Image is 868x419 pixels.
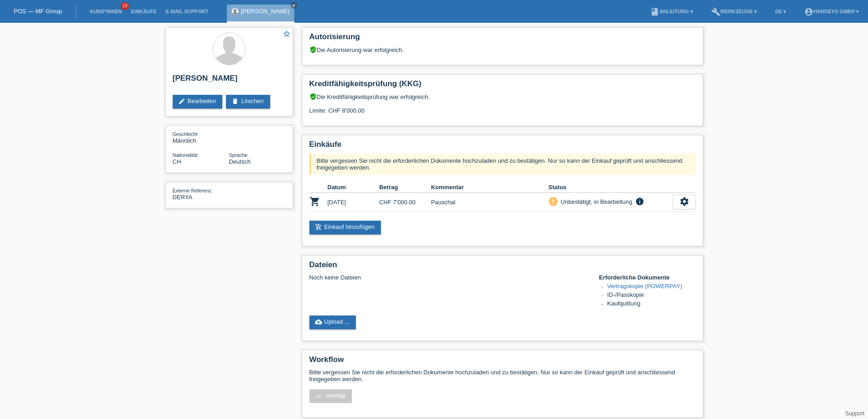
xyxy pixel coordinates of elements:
[309,274,588,281] div: Noch keine Dateien
[178,98,185,105] i: edit
[804,7,813,16] i: account_circle
[309,355,696,369] h2: Workflow
[309,260,696,274] h2: Dateien
[161,9,213,14] a: E-Mail Support
[646,9,697,14] a: bookAnleitung ▾
[231,98,239,105] i: delete
[558,197,632,207] div: Unbestätigt, in Bearbeitung
[431,182,549,193] th: Kommentar
[309,46,317,53] i: verified_user
[229,158,251,165] span: Deutsch
[607,283,683,290] a: Vertragskopie (POWERPAY)
[291,2,297,9] a: close
[309,140,696,154] h2: Einkäufe
[309,221,381,234] a: add_shopping_cartEinkauf hinzufügen
[599,274,696,281] h4: Erforderliche Dokumente
[309,196,320,207] i: POSP00026692
[282,30,291,39] a: star_border
[800,9,863,14] a: account_circleHandeys GmbH ▾
[315,223,322,231] i: add_shopping_cart
[121,2,129,10] span: 18
[241,8,290,15] a: [PERSON_NAME]
[173,95,223,109] a: editBearbeiten
[126,9,161,14] a: Einkäufe
[328,193,380,212] td: [DATE]
[173,74,286,88] h2: [PERSON_NAME]
[173,187,229,201] div: DERYA
[711,7,720,16] i: build
[607,291,696,300] li: ID-/Passkopie
[309,93,317,100] i: verified_user
[315,392,322,399] i: check
[845,410,864,417] a: Support
[550,198,556,204] i: priority_high
[379,182,431,193] th: Betrag
[226,95,270,109] a: deleteLöschen
[309,154,696,175] div: Bitte vergessen Sie nicht die erforderlichen Dokumente hochzuladen und zu bestätigen. Nur so kann...
[85,9,126,14] a: Kund*innen
[309,32,696,46] h2: Autorisierung
[309,389,352,403] a: check erledigt
[173,158,181,165] span: Schweiz
[634,197,645,206] i: info
[326,392,345,399] span: erledigt
[173,188,212,193] span: Externe Referenz
[309,369,696,383] p: Bitte vergessen Sie nicht die erforderlichen Dokumente hochzuladen und zu bestätigen. Nur so kann...
[679,197,689,207] i: settings
[650,7,659,16] i: book
[549,182,673,193] th: Status
[292,3,296,8] i: close
[173,131,198,137] span: Geschlecht
[173,130,229,144] div: Männlich
[379,193,431,212] td: CHF 7'000.00
[173,152,198,158] span: Nationalität
[315,318,322,326] i: cloud_upload
[309,93,696,121] div: Die Kreditfähigkeitsprüfung war erfolgreich. Limite: CHF 8'000.00
[282,30,291,38] i: star_border
[309,46,696,53] div: Die Autorisierung war erfolgreich.
[770,9,791,14] a: DE ▾
[229,152,248,158] span: Sprache
[309,316,356,329] a: cloud_uploadUpload ...
[707,9,762,14] a: buildWerkzeuge ▾
[328,182,380,193] th: Datum
[14,8,62,15] a: POS — MF Group
[607,300,696,309] li: Kaufquittung
[431,193,549,212] td: Pauschal
[309,79,696,93] h2: Kreditfähigkeitsprüfung (KKG)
